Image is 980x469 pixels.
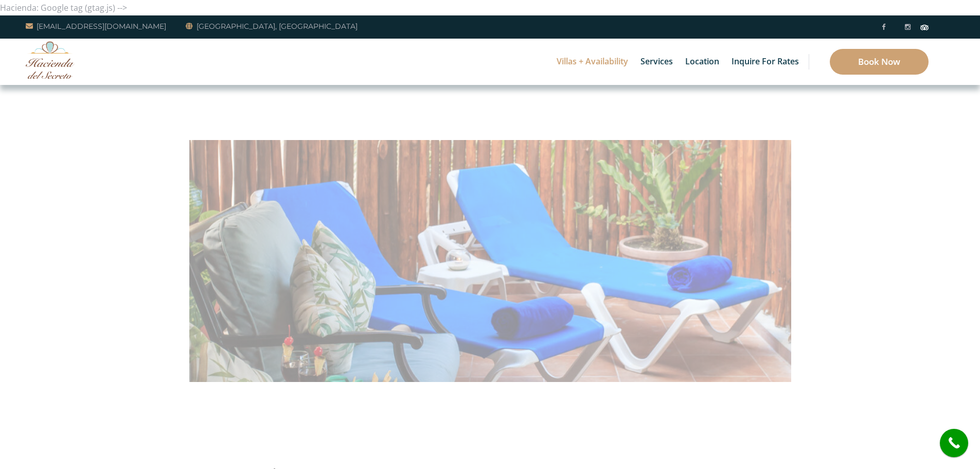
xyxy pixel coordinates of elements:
a: Inquire for Rates [726,39,804,85]
a: [GEOGRAPHIC_DATA], [GEOGRAPHIC_DATA] [186,20,358,32]
img: IMG_1313-1000x667.jpg [189,60,791,462]
a: [EMAIL_ADDRESS][DOMAIN_NAME] [26,20,166,32]
i: call [942,431,966,455]
a: call [940,429,968,457]
img: Tripadvisor_logomark.svg [920,25,929,30]
a: Location [680,39,724,85]
a: Villas + Availability [551,39,633,85]
img: Awesome Logo [26,41,75,79]
a: Book Now [830,49,929,75]
a: Services [635,39,678,85]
